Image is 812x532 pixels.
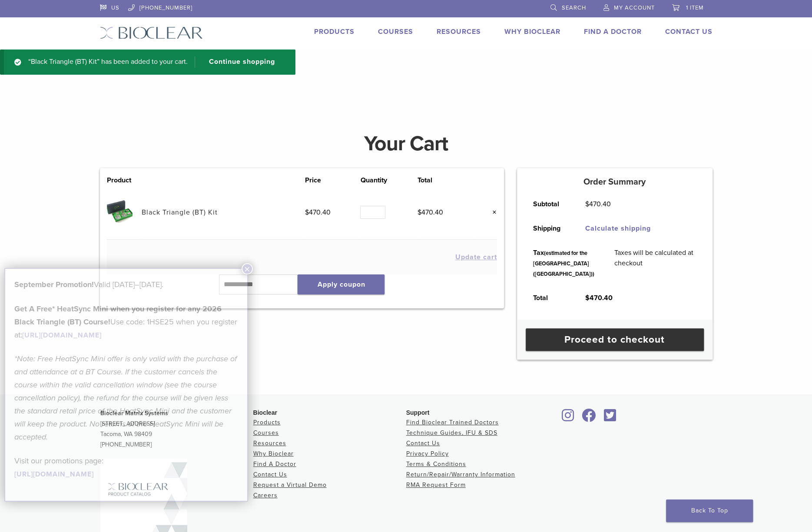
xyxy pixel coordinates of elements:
[524,241,604,286] th: Tax
[406,419,499,426] a: Find Bioclear Trained Doctors
[562,4,586,11] span: Search
[378,27,413,36] a: Courses
[601,414,619,423] a: Bioclear
[437,27,481,36] a: Resources
[533,250,594,278] small: (estimated for the [GEOGRAPHIC_DATA] ([GEOGRAPHIC_DATA]))
[585,224,651,233] a: Calculate shipping
[579,414,599,423] a: Bioclear
[14,470,94,479] a: [URL][DOMAIN_NAME]
[107,175,142,185] th: Product
[93,133,719,154] h1: Your Cart
[253,481,327,489] a: Request a Virtual Demo
[418,175,473,185] th: Total
[14,354,237,442] em: *Note: Free HeatSync Mini offer is only valid with the purchase of and attendance at a BT Course....
[524,286,576,310] th: Total
[22,331,102,340] a: [URL][DOMAIN_NAME]
[406,471,515,478] a: Return/Repair/Warranty Information
[14,280,94,289] b: September Promotion!
[314,27,355,36] a: Products
[418,208,421,217] span: $
[406,481,466,489] a: RMA Request Form
[253,429,279,436] a: Courses
[559,414,577,423] a: Bioclear
[486,207,497,218] a: Remove this item
[526,328,704,351] a: Proceed to checkout
[305,208,331,217] bdi: 470.40
[665,27,713,36] a: Contact Us
[253,492,278,499] a: Careers
[614,4,655,11] span: My Account
[406,429,497,436] a: Technique Guides, IFU & SDS
[14,304,222,327] strong: Get A Free* HeatSync Mini when you register for any 2026 Black Triangle (BT) Course!
[305,175,360,185] th: Price
[298,274,384,294] button: Apply coupon
[585,200,589,208] span: $
[195,56,282,68] a: Continue shopping
[666,499,753,522] a: Back To Top
[524,216,576,241] th: Shipping
[360,175,417,185] th: Quantity
[585,200,611,208] bdi: 470.40
[504,27,560,36] a: Why Bioclear
[100,26,203,39] img: Bioclear
[524,192,576,216] th: Subtotal
[585,294,590,302] span: $
[406,439,440,447] a: Contact Us
[253,419,281,426] a: Products
[584,27,642,36] a: Find A Doctor
[14,278,238,291] p: Valid [DATE]–[DATE].
[406,409,430,416] span: Support
[14,454,238,480] p: Visit our promotions page:
[107,199,133,225] img: Black Triangle (BT) Kit
[242,263,253,274] button: Close
[686,4,704,11] span: 1 item
[253,460,296,468] a: Find A Doctor
[253,439,286,447] a: Resources
[406,450,449,457] a: Privacy Policy
[418,208,443,217] bdi: 470.40
[406,460,466,468] a: Terms & Conditions
[455,254,497,261] button: Update cart
[253,471,287,478] a: Contact Us
[585,294,613,302] bdi: 470.40
[142,208,218,217] a: Black Triangle (BT) Kit
[305,208,309,217] span: $
[604,241,706,286] td: Taxes will be calculated at checkout
[14,302,238,341] p: Use code: 1HSE25 when you register at:
[253,450,294,457] a: Why Bioclear
[253,409,277,416] span: Bioclear
[517,177,713,187] h5: Order Summary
